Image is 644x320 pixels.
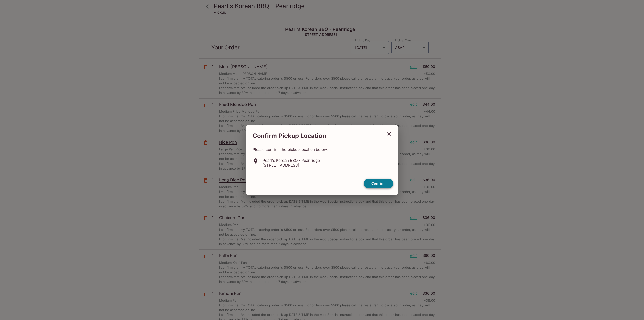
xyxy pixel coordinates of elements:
button: confirm [364,179,393,188]
h2: Confirm Pickup Location [246,130,383,142]
p: [STREET_ADDRESS] [263,163,320,168]
p: Pearl's Korean BBQ - Pearlridge [263,158,320,163]
p: Please confirm the pickup location below. [253,147,391,152]
button: close [383,127,396,140]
